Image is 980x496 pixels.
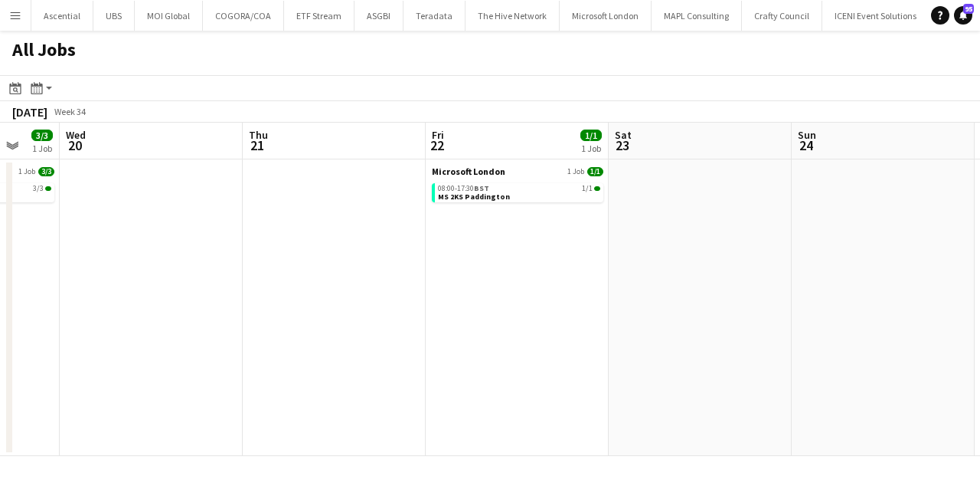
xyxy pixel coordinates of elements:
span: 20 [64,136,86,154]
span: Fri [432,128,444,142]
span: Wed [66,128,86,142]
button: MOI Global [135,1,203,31]
span: Sat [615,128,632,142]
div: [DATE] [12,104,47,120]
span: 3/3 [33,185,44,192]
div: Microsoft London1 Job1/108:00-17:30BST1/1MS 2KS Paddington [432,166,603,205]
span: MS 2KS Paddington [438,192,510,202]
span: 3/3 [31,130,53,141]
span: Microsoft London [432,166,505,177]
a: 08:00-17:30BST1/1MS 2KS Paddington [438,183,600,201]
span: Week 34 [51,106,89,117]
a: 95 [954,6,972,25]
span: 21 [247,136,268,154]
span: 1/1 [582,185,593,192]
button: ETF Stream [284,1,354,31]
span: 95 [963,4,974,14]
span: Sun [798,128,816,142]
span: 1/1 [594,186,600,191]
span: BST [474,183,489,193]
button: ASGBI [354,1,403,31]
span: 1 Job [567,167,584,176]
span: 1 Job [18,167,35,176]
span: 3/3 [45,186,51,191]
div: 1 Job [581,143,601,154]
button: UBS [93,1,135,31]
button: MAPL Consulting [652,1,742,31]
span: Thu [249,128,268,142]
span: 08:00-17:30 [438,185,489,192]
span: 24 [795,136,816,154]
button: The Hive Network [465,1,560,31]
span: 1/1 [580,130,602,141]
button: COGORA/COA [203,1,284,31]
span: 23 [612,136,632,154]
button: Teradata [403,1,465,31]
span: 1/1 [587,167,603,176]
span: 3/3 [38,167,54,176]
button: Crafty Council [742,1,822,31]
button: Microsoft London [560,1,652,31]
button: Ascential [31,1,93,31]
button: ICENI Event Solutions [822,1,929,31]
a: Microsoft London1 Job1/1 [432,166,603,177]
span: 22 [430,136,444,154]
div: 1 Job [32,143,52,154]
